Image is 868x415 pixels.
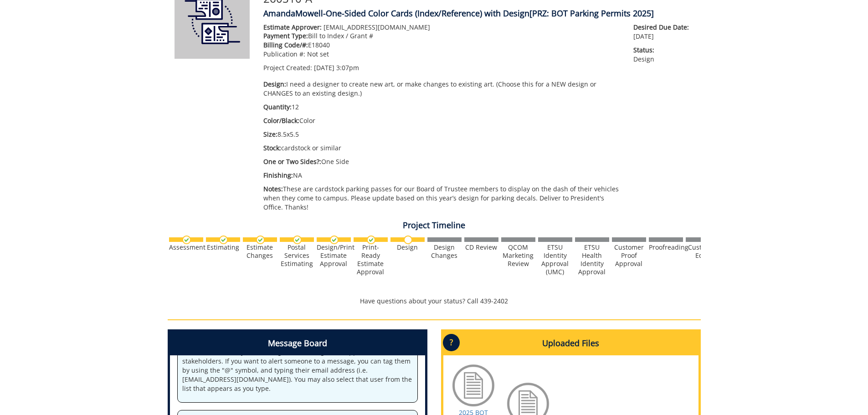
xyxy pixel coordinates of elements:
[182,236,191,244] img: checkmark
[612,243,646,268] div: Customer Proof Approval
[538,243,572,276] div: ETSU Identity Approval (UMC)
[243,243,277,260] div: Estimate Changes
[633,23,693,41] p: [DATE]
[263,171,293,179] span: Finishing:
[354,243,388,276] div: Print-Ready Estimate Approval
[219,236,228,244] img: checkmark
[263,41,308,49] span: Billing Code/#:
[427,243,462,260] div: Design Changes
[293,236,302,244] img: checkmark
[529,8,654,19] span: [PRZ: BOT Parking Permits 2025]
[263,143,281,152] span: Stock:
[575,243,609,276] div: ETSU Health Identity Approval
[168,221,701,230] h4: Project Timeline
[263,50,305,58] span: Publication #:
[443,332,699,355] h4: Uploaded Files
[367,236,375,244] img: checkmark
[170,332,425,355] h4: Message Board
[501,243,535,268] div: QCOM Marketing Review
[404,236,412,244] img: no
[390,243,425,251] div: Design
[317,243,351,268] div: Design/Print Estimate Approval
[182,348,413,393] p: Welcome to the Project Messenger. All messages will appear to all stakeholders. If you want to al...
[443,334,460,351] p: ?
[280,243,314,268] div: Postal Services Estimating
[263,23,322,31] span: Estimate Approver:
[263,80,620,98] p: I need a designer to create new art, or make changes to existing art. (Choose this for a NEW desi...
[263,102,620,112] p: 12
[314,63,359,72] span: [DATE] 3:07pm
[307,50,329,58] span: Not set
[206,243,240,251] div: Estimating
[256,236,265,244] img: checkmark
[263,31,620,41] p: Bill to Index / Grant #
[633,23,693,32] span: Desired Due Date:
[263,102,292,111] span: Quantity:
[263,157,321,166] span: One or Two Sides?:
[330,236,339,244] img: checkmark
[263,41,620,50] p: E18040
[263,80,286,88] span: Design:
[263,143,620,153] p: cardstock or similar
[263,184,283,193] span: Notes:
[633,46,693,55] span: Status:
[263,116,620,125] p: Color
[263,23,620,32] p: [EMAIL_ADDRESS][DOMAIN_NAME]
[263,130,277,138] span: Size:
[263,157,620,166] p: One Side
[263,9,694,18] h4: AmandaMowell-One-Sided Color Cards (Index/Reference) with Design
[169,243,203,251] div: Assessment
[686,243,720,260] div: Customer Edits
[263,184,620,212] p: These are cardstock parking passes for our Board of Trustee members to display on the dash of the...
[263,63,312,72] span: Project Created:
[263,130,620,139] p: 8.5x5.5
[633,46,693,64] p: Design
[649,243,683,251] div: Proofreading
[464,243,498,251] div: CD Review
[263,171,620,180] p: NA
[263,31,308,40] span: Payment Type:
[263,116,299,125] span: Color/Black:
[168,297,701,306] p: Have questions about your status? Call 439-2402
